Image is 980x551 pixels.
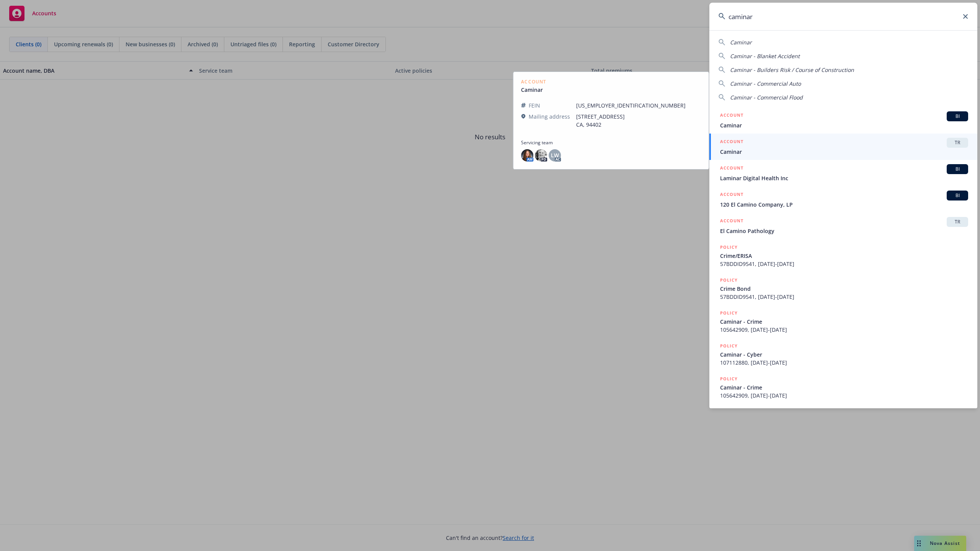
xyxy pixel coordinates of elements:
[720,350,968,359] span: Caminar - Cyber
[720,326,968,334] span: 105642909, [DATE]-[DATE]
[720,375,738,383] h5: POLICY
[720,174,968,182] span: Laminar Digital Health Inc
[720,164,743,173] h5: ACCOUNT
[720,276,738,284] h5: POLICY
[720,111,743,121] h5: ACCOUNT
[709,272,977,305] a: POLICYCrime Bond57BDDID9541, [DATE]-[DATE]
[950,139,965,146] span: TR
[720,359,968,367] span: 107112880, [DATE]-[DATE]
[720,309,738,317] h5: POLICY
[720,318,968,326] span: Caminar - Crime
[950,113,965,120] span: BI
[709,160,977,186] a: ACCOUNTBILaminar Digital Health Inc
[720,201,968,209] span: 120 El Camino Company, LP
[709,371,977,404] a: POLICYCaminar - Crime105642909, [DATE]-[DATE]
[709,186,977,213] a: ACCOUNTBI120 El Camino Company, LP
[950,218,965,225] span: TR
[720,227,968,235] span: El Camino Pathology
[730,39,752,46] span: Caminar
[709,3,977,30] input: Search...
[720,148,968,156] span: Caminar
[950,166,965,173] span: BI
[720,293,968,301] span: 57BDDID9541, [DATE]-[DATE]
[730,66,854,73] span: Caminar - Builders Risk / Course of Construction
[720,260,968,268] span: 57BDDID9541, [DATE]-[DATE]
[709,338,977,371] a: POLICYCaminar - Cyber107112880, [DATE]-[DATE]
[720,243,738,251] h5: POLICY
[720,217,743,226] h5: ACCOUNT
[720,285,968,293] span: Crime Bond
[720,391,968,399] span: 105642909, [DATE]-[DATE]
[709,239,977,272] a: POLICYCrime/ERISA57BDDID9541, [DATE]-[DATE]
[720,121,968,129] span: Caminar
[720,252,968,260] span: Crime/ERISA
[709,134,977,160] a: ACCOUNTTRCaminar
[709,305,977,338] a: POLICYCaminar - Crime105642909, [DATE]-[DATE]
[709,213,977,239] a: ACCOUNTTREl Camino Pathology
[950,192,965,199] span: BI
[720,383,968,391] span: Caminar - Crime
[730,80,801,87] span: Caminar - Commercial Auto
[709,107,977,134] a: ACCOUNTBICaminar
[720,138,743,147] h5: ACCOUNT
[730,52,800,60] span: Caminar - Blanket Accident
[730,94,803,101] span: Caminar - Commercial Flood
[720,342,738,350] h5: POLICY
[720,191,743,200] h5: ACCOUNT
